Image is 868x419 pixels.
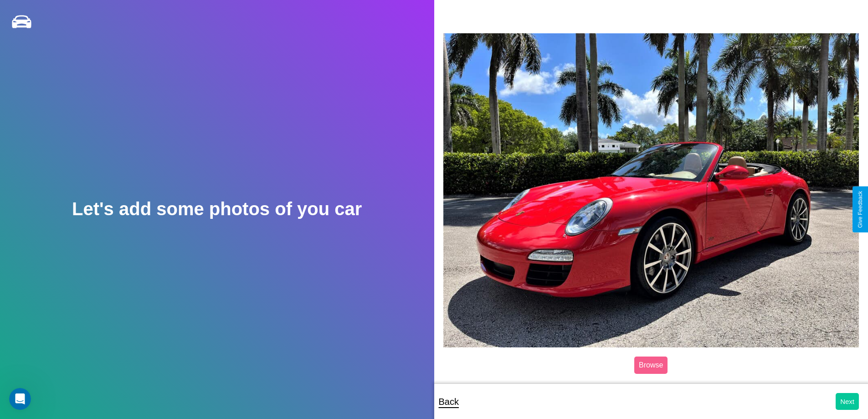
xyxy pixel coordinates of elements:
[857,191,863,228] div: Give Feedback
[72,199,362,219] h2: Let's add some photos of you car
[443,33,859,347] img: posted
[439,393,459,410] p: Back
[836,393,859,410] button: Next
[634,357,668,374] label: Browse
[9,388,31,410] iframe: Intercom live chat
